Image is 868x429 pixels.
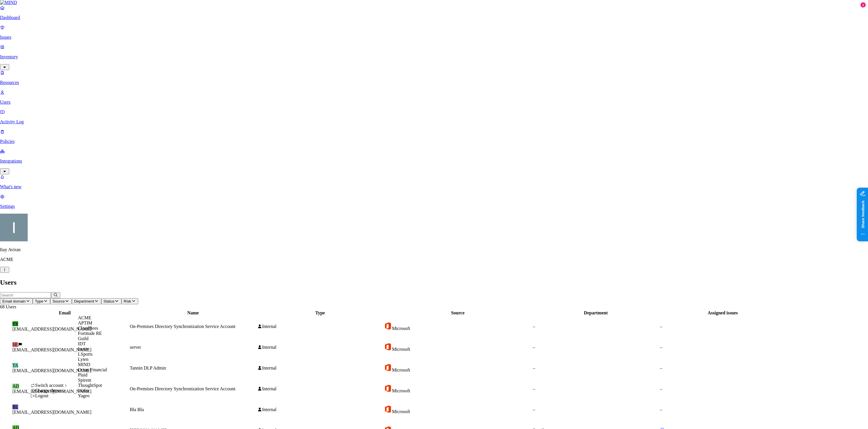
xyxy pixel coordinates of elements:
[78,362,90,367] span: MIND
[78,367,107,372] span: Orion Financial
[78,378,91,383] span: Spirent
[78,331,102,336] span: Fortitude RE
[78,320,92,325] span: APTIM
[35,383,63,388] span: Switch account
[78,326,98,331] span: CloudBees
[78,341,86,346] span: IDT
[35,388,62,393] span: Change theme
[78,315,91,320] span: ACME
[78,346,89,351] span: Inotiv
[78,393,89,398] span: Yageo
[78,372,87,377] span: Plaid
[78,352,93,357] span: LSports
[78,388,89,393] span: Wafra
[78,357,88,362] span: Lyten
[31,393,68,398] div: Logout
[78,336,88,341] span: Guild
[78,383,102,388] span: ThoughtSpot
